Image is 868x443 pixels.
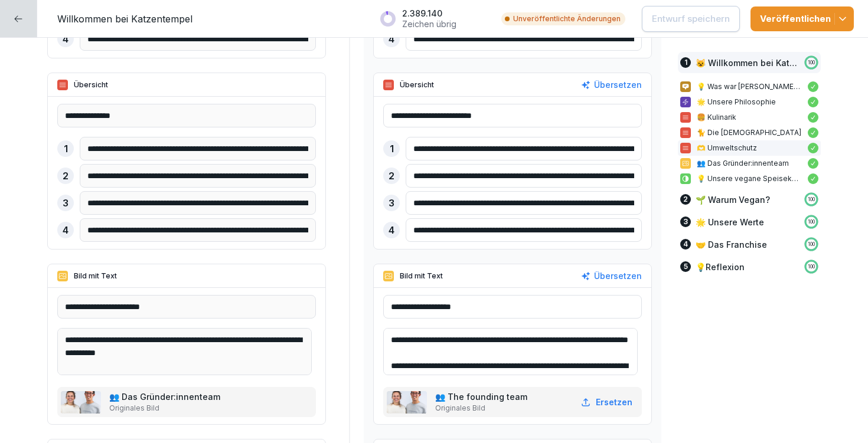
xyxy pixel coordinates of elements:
[109,391,223,403] p: 👥 Das Gründer:innenteam
[808,59,815,66] p: 100
[581,78,642,91] button: Übersetzen
[57,12,192,26] p: Willkommen bei Katzentempel
[383,222,400,238] div: 4
[57,195,74,211] div: 3
[581,270,642,283] button: Übersetzen
[697,112,802,123] p: 🍔 Kulinarik
[402,19,456,29] p: Zeichen übrig
[57,140,74,157] div: 1
[400,80,434,90] p: Übersicht
[697,173,802,184] p: 💡 Unsere vegane Speisekarte vereint Gaumenfreude, Tierwohl und Umweltschutz.
[383,140,400,157] div: 1
[696,57,798,69] p: 😺 Willkommen bei Katzentempel
[109,403,223,414] p: Originales Bild
[402,8,456,19] p: 2.389.140
[696,193,770,206] p: 🌱 Warum Vegan?
[808,196,815,203] p: 100
[697,158,802,169] p: 👥 Das Gründer:innenteam
[696,238,767,251] p: 🤝 Das Franchise
[400,271,443,281] p: Bild mit Text
[383,195,400,211] div: 3
[383,31,400,47] div: 4
[697,127,802,138] p: 🐈 Die [DEMOGRAPHIC_DATA]
[57,222,74,238] div: 4
[697,143,802,153] p: 🫶 Umweltschutz
[596,396,632,408] p: Ersetzen
[374,4,491,34] button: 2.389.140Zeichen übrig
[57,31,74,47] div: 4
[680,239,691,250] div: 4
[61,391,101,414] img: z134n4qbaha3d3ilrkxs1yjk.png
[696,216,764,228] p: 🌟 Unsere Werte
[642,6,740,32] button: Entwurf speichern
[383,168,400,184] div: 2
[808,241,815,248] p: 100
[760,12,844,25] div: Veröffentlichen
[652,12,730,25] p: Entwurf speichern
[435,403,530,414] p: Originales Bild
[696,261,745,273] p: 💡Reflexion
[750,6,854,31] button: Veröffentlichen
[435,391,530,403] p: 👥 The founding team
[513,14,621,24] p: Unveröffentlichte Änderungen
[74,271,117,281] p: Bild mit Text
[808,263,815,270] p: 100
[74,80,108,90] p: Übersicht
[680,261,691,272] div: 5
[680,57,691,68] div: 1
[57,168,74,184] div: 2
[808,218,815,225] p: 100
[680,194,691,205] div: 2
[680,216,691,227] div: 3
[387,391,427,414] img: z134n4qbaha3d3ilrkxs1yjk.png
[697,81,802,92] p: 💡 Was war [PERSON_NAME] erster Eindruck von Katzentempel?
[697,97,802,107] p: 🌟 Unsere Philosophie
